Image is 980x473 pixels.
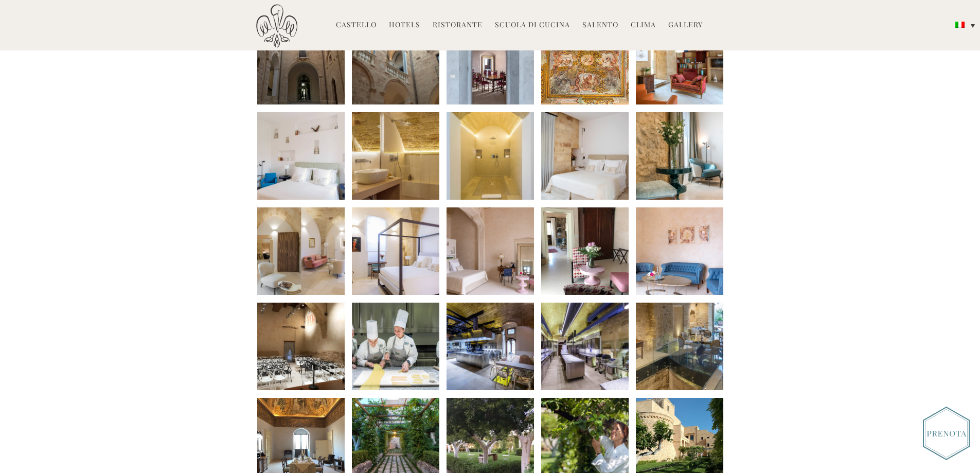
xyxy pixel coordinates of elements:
img: Italiano [955,22,965,28]
a: Ristorante [433,20,483,31]
a: Castello [336,20,377,31]
img: Book_Button_Italian.png [923,407,970,460]
a: Scuola di Cucina [495,20,570,31]
a: Hotels [389,20,420,31]
a: Salento [582,20,618,31]
a: Gallery [668,20,703,31]
a: Clima [631,20,656,31]
img: Castello di Ugento [256,4,297,48]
